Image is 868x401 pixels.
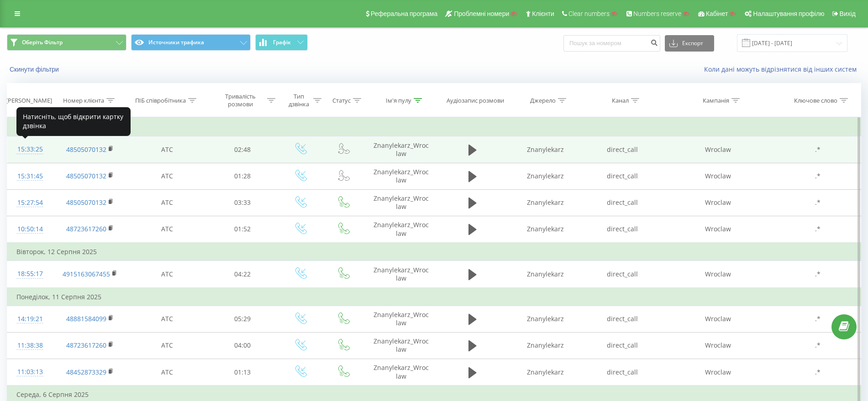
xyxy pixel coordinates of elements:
[364,189,438,216] td: Znanylekarz_Wroclaw
[661,136,775,163] td: Wroclaw
[127,359,207,386] td: АТС
[371,10,438,17] span: Реферальна програма
[127,163,207,189] td: АТС
[584,306,661,332] td: direct_call
[16,363,44,381] div: 11:03:13
[7,243,861,261] td: Вівторок, 12 Серпня 2025
[66,224,106,233] a: 48723617260
[7,34,126,51] button: Оберіть Фільтр
[63,97,104,104] div: Номер клієнта
[63,270,110,278] a: 4915163067455
[507,359,584,386] td: Znanylekarz
[507,306,584,332] td: Znanylekarz
[584,163,661,189] td: direct_call
[364,216,438,243] td: Znanylekarz_Wroclaw
[661,189,775,216] td: Wroclaw
[661,332,775,359] td: Wroclaw
[66,314,106,323] a: 48881584099
[507,189,584,216] td: Znanylekarz
[364,332,438,359] td: Znanylekarz_Wroclaw
[127,332,207,359] td: АТС
[66,198,106,207] a: 48505070132
[16,107,131,136] div: Натисніть, щоб відкрити картку дзвінка
[532,10,554,17] span: Клієнти
[794,97,837,104] div: Ключове слово
[127,136,207,163] td: АТС
[66,145,106,154] a: 48505070132
[286,93,311,108] div: Тип дзвінка
[7,288,861,306] td: Понеділок, 11 Серпня 2025
[364,306,438,332] td: Znanylekarz_Wroclaw
[16,141,44,158] div: 15:33:25
[216,93,265,108] div: Тривалість розмови
[16,220,44,238] div: 10:50:14
[127,306,207,332] td: АТС
[66,341,106,349] a: 48723617260
[584,136,661,163] td: direct_call
[753,10,824,17] span: Налаштування профілю
[16,167,44,185] div: 15:31:45
[135,97,186,104] div: ПІБ співробітника
[568,10,610,17] span: Clear numbers
[665,35,714,52] button: Експорт
[612,97,629,104] div: Канал
[207,359,278,386] td: 01:13
[584,332,661,359] td: direct_call
[507,163,584,189] td: Znanylekarz
[7,65,63,73] button: Скинути фільтри
[131,34,251,51] button: Источники трафика
[22,39,63,46] span: Оберіть Фільтр
[207,136,278,163] td: 02:48
[66,368,106,376] a: 48452873329
[507,261,584,288] td: Znanylekarz
[207,306,278,332] td: 05:29
[386,97,411,104] div: Ім'я пулу
[332,97,351,104] div: Статус
[207,189,278,216] td: 03:33
[530,97,556,104] div: Джерело
[507,216,584,243] td: Znanylekarz
[207,261,278,288] td: 04:22
[584,261,661,288] td: direct_call
[127,189,207,216] td: АТС
[364,163,438,189] td: Znanylekarz_Wroclaw
[207,216,278,243] td: 01:52
[273,39,291,46] span: Графік
[706,10,728,17] span: Кабінет
[584,189,661,216] td: direct_call
[584,216,661,243] td: direct_call
[661,359,775,386] td: Wroclaw
[661,261,775,288] td: Wroclaw
[584,359,661,386] td: direct_call
[127,261,207,288] td: АТС
[207,163,278,189] td: 01:28
[454,10,509,17] span: Проблемні номери
[16,265,44,283] div: 18:55:17
[703,97,729,104] div: Кампанія
[16,194,44,212] div: 15:27:54
[507,332,584,359] td: Znanylekarz
[255,34,308,51] button: Графік
[840,10,856,17] span: Вихід
[661,306,775,332] td: Wroclaw
[7,118,861,136] td: Четвер, 14 Серпня 2025
[16,337,44,354] div: 11:38:38
[563,35,660,52] input: Пошук за номером
[364,261,438,288] td: Znanylekarz_Wroclaw
[661,216,775,243] td: Wroclaw
[507,136,584,163] td: Znanylekarz
[447,97,504,104] div: Аудіозапис розмови
[364,136,438,163] td: Znanylekarz_Wroclaw
[704,65,861,73] a: Коли дані можуть відрізнятися вiд інших систем
[661,163,775,189] td: Wroclaw
[127,216,207,243] td: АТС
[364,359,438,386] td: Znanylekarz_Wroclaw
[6,97,52,104] div: [PERSON_NAME]
[633,10,681,17] span: Numbers reserve
[207,332,278,359] td: 04:00
[16,310,44,328] div: 14:19:21
[66,172,106,180] a: 48505070132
